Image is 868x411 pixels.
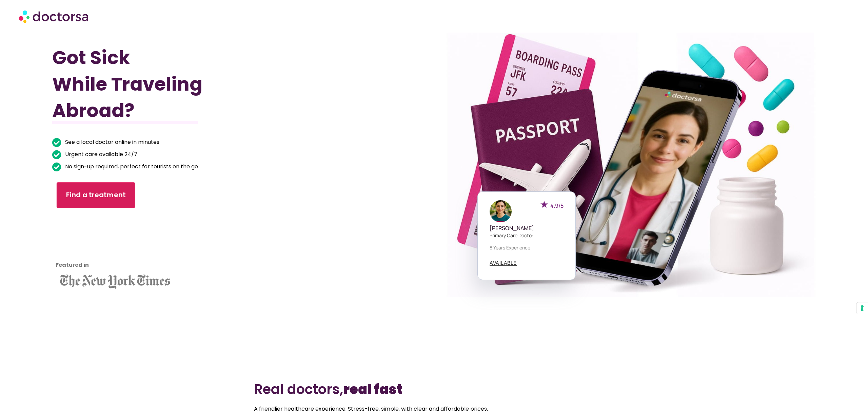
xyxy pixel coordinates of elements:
[66,190,125,200] span: Find a treatment
[490,260,517,265] span: AVAILABLE
[56,220,117,270] iframe: Customer reviews powered by Trustpilot
[490,244,564,251] p: 8 years experience
[52,44,377,124] h1: Got Sick While Traveling Abroad?
[63,162,198,171] span: No sign-up required, perfect for tourists on the go
[550,202,564,209] span: 4.9/5
[856,302,868,314] button: Your consent preferences for tracking technologies
[254,381,614,397] h2: Real doctors,
[490,260,517,266] a: AVAILABLE
[56,261,89,269] strong: Featured in
[63,137,159,147] span: See a local doctor online in minutes
[490,225,564,231] h5: [PERSON_NAME]
[63,150,137,159] span: Urgent care available 24/7
[56,182,135,208] a: Find a treatment
[490,232,564,239] p: Primary care doctor
[343,380,402,399] b: real fast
